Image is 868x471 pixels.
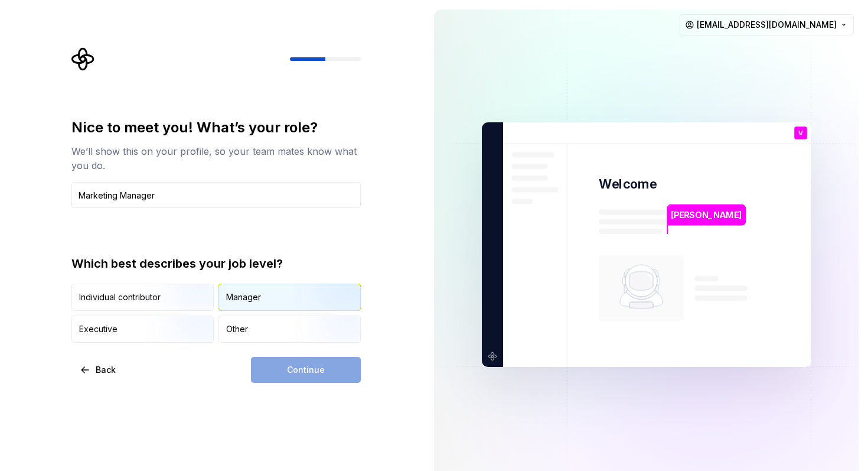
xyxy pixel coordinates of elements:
[79,323,118,335] div: Executive
[71,255,361,272] div: Which best describes your job level?
[71,182,361,208] input: Job title
[71,144,361,173] div: We’ll show this on your profile, so your team mates know what you do.
[226,323,248,335] div: Other
[599,176,657,193] p: Welcome
[96,364,116,376] span: Back
[697,19,837,31] span: [EMAIL_ADDRESS][DOMAIN_NAME]
[71,357,126,383] button: Back
[71,47,95,71] svg: Supernova Logo
[226,291,261,303] div: Manager
[79,291,161,303] div: Individual contributor
[680,14,854,35] button: [EMAIL_ADDRESS][DOMAIN_NAME]
[71,118,361,137] div: Nice to meet you! What’s your role?
[798,130,802,137] p: V
[671,209,742,222] p: [PERSON_NAME]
